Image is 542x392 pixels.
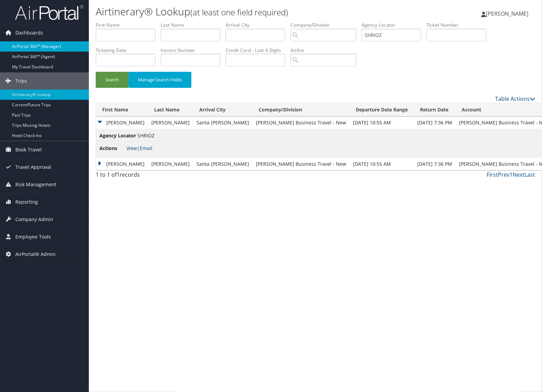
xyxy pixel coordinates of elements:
span: AirPortal® Admin [15,246,56,263]
th: Arrival City: activate to sort column ascending [193,103,253,117]
span: [PERSON_NAME] [486,10,528,17]
a: [PERSON_NAME] [481,3,535,24]
a: 1 [510,171,513,178]
td: [DATE] 7:36 PM [414,158,456,170]
a: Prev [498,171,510,178]
th: First Name: activate to sort column ascending [96,103,148,117]
th: Return Date: activate to sort column ascending [414,103,456,117]
span: Dashboards [15,24,43,41]
span: 1 [117,171,120,178]
img: airportal-logo.png [15,4,83,21]
span: Actions [99,145,125,152]
span: Employee Tools [15,228,51,245]
span: Trips [15,72,27,90]
label: Invoice Number [161,47,226,54]
td: [PERSON_NAME] Business Travel - New [253,158,350,170]
a: Email [140,145,152,151]
label: First Name [96,22,161,28]
td: Santa [PERSON_NAME] [193,158,253,170]
label: Credit Card - Last 4 Digits [226,47,290,54]
td: [PERSON_NAME] [96,117,148,129]
label: Last Name [161,22,226,28]
label: Agency Locator [362,22,426,28]
td: Santa [PERSON_NAME] [193,117,253,129]
td: [DATE] 10:55 AM [350,117,414,129]
a: Last [525,171,535,178]
span: Book Travel [15,141,42,158]
td: [DATE] 10:55 AM [350,158,414,170]
span: | [126,145,152,151]
a: Table Actions [495,95,535,103]
td: [PERSON_NAME] [148,158,193,170]
span: Travel Approval [15,159,51,176]
a: First [487,171,498,178]
label: Ticket Number [426,22,491,28]
span: Agency Locator [99,132,136,139]
th: Company/Division [253,103,350,117]
a: View [126,145,137,151]
td: [PERSON_NAME] [96,158,148,170]
button: Manage Search Fields [128,72,191,88]
span: SHRIOZ [137,132,154,139]
button: Search [96,72,128,88]
small: (at least one field required) [190,6,288,18]
span: Risk Management [15,176,56,193]
label: Ticketing Date [96,47,161,54]
th: Last Name: activate to sort column ascending [148,103,193,117]
div: 1 to 1 of records [96,171,198,182]
span: Company Admin [15,211,53,228]
th: Departure Date Range: activate to sort column descending [350,103,414,117]
td: [DATE] 7:36 PM [414,117,456,129]
label: Arrival City [226,22,290,28]
td: [PERSON_NAME] Business Travel - New [253,117,350,129]
a: Next [513,171,525,178]
span: Reporting [15,193,38,211]
label: Company/Division [290,22,362,28]
label: Airline [290,47,362,54]
td: [PERSON_NAME] [148,117,193,129]
h1: Airtinerary® Lookup [96,4,389,19]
